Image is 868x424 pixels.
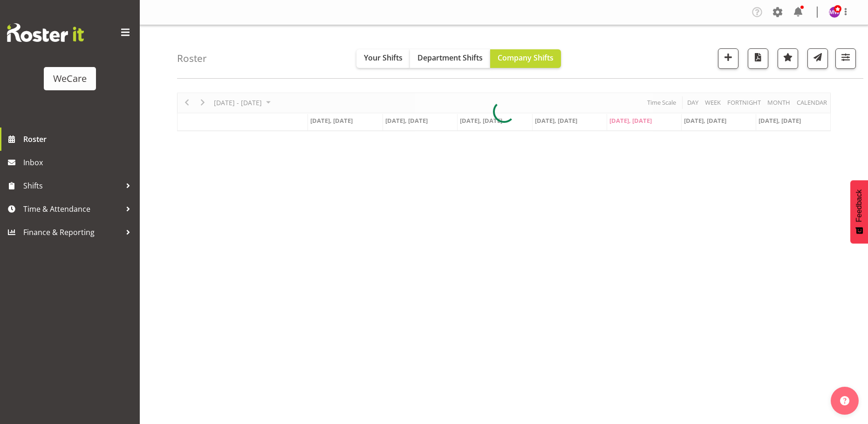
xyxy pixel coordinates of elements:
[835,48,856,69] button: Filter Shifts
[7,23,84,42] img: Rosterit website logo
[855,189,863,222] span: Feedback
[829,7,840,18] img: management-we-care10447.jpg
[177,53,207,64] h4: Roster
[23,155,135,169] span: Inbox
[748,48,768,69] button: Download a PDF of the roster according to the set date range.
[417,53,483,63] span: Department Shifts
[840,396,849,405] img: help-xxl-2.png
[490,49,561,68] button: Company Shifts
[410,49,490,68] button: Department Shifts
[498,53,554,63] span: Company Shifts
[778,48,798,69] button: Highlight an important date within the roster.
[850,180,868,243] button: Feedback - Show survey
[23,132,135,146] span: Roster
[23,179,121,193] span: Shifts
[23,202,121,216] span: Time & Attendance
[718,48,738,69] button: Add a new shift
[356,49,410,68] button: Your Shifts
[364,53,403,63] span: Your Shifts
[53,72,87,86] div: WeCare
[807,48,828,69] button: Send a list of all shifts for the selected filtered period to all rostered employees.
[23,225,121,239] span: Finance & Reporting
